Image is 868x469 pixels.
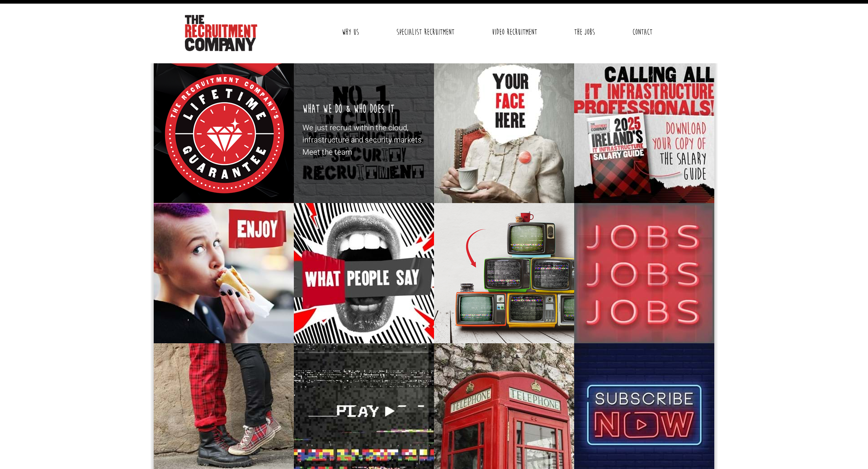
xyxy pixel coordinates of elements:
[567,21,602,43] a: The Jobs
[485,21,544,43] a: Video Recruitment
[302,103,394,117] h3: What We Do & Who Does It
[390,21,461,43] a: Specialist Recruitment
[294,63,434,203] a: What We Do & Who Does It We just recruit within the cloud, infrastructure and security markets. M...
[626,21,659,43] a: Contact
[302,122,426,159] p: We just recruit within the cloud, infrastructure and security markets. Meet the team
[335,21,366,43] a: Why Us
[185,15,257,51] img: The Recruitment Company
